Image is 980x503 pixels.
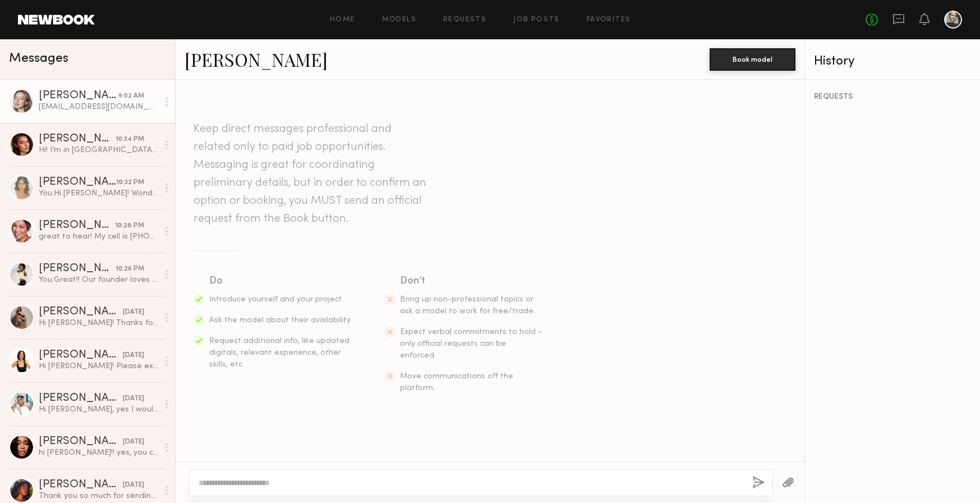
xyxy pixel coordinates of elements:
button: Book model [710,48,795,71]
span: Ask the model about their availability. [209,317,352,324]
span: Messages [9,52,68,65]
a: Requests [443,16,486,24]
span: Expect verbal commitments to hold - only official requests can be enforced. [400,328,542,359]
div: Hi! I’m in [GEOGRAPHIC_DATA] until [DATE], let me know if any other dates works besides the 19th🙌🏻 [39,145,158,156]
div: REQUESTS [814,93,971,101]
div: Hi [PERSON_NAME]! Thanks for reaching out! :) I’m available as of now but waiting to hear back fr... [39,318,158,328]
div: Do [209,273,353,289]
div: [DATE] [123,307,144,318]
div: [EMAIL_ADDRESS][DOMAIN_NAME] [PHONE_NUMBER] [39,102,158,112]
span: Bring up non-professional topics or ask a model to work for free/trade. [400,296,535,315]
div: [PERSON_NAME] [39,393,123,404]
div: [PERSON_NAME] [39,220,115,231]
div: [PERSON_NAME] [39,90,118,102]
div: 10:32 PM [116,177,144,188]
a: [PERSON_NAME] [185,47,328,71]
div: [DATE] [123,350,144,361]
a: Book model [710,54,795,63]
div: great to hear! My cell is [PHONE_NUMBER] and email is [EMAIL_ADDRESS][DOMAIN_NAME] [39,231,158,242]
div: [DATE] [123,480,144,491]
div: hi [PERSON_NAME]!! yes, you can put my name in [39,447,158,458]
header: Keep direct messages professional and related only to paid job opportunities. Messaging is great ... [194,120,429,228]
div: [DATE] [123,394,144,404]
div: 10:28 PM [115,221,144,231]
div: [DATE] [123,437,144,447]
div: [PERSON_NAME] [39,307,123,318]
div: History [814,55,971,68]
div: Hi [PERSON_NAME], yes I would be available. Thank you! [39,404,158,415]
div: 10:26 PM [116,264,144,275]
div: You: Hi [PERSON_NAME]! Wondering if you're available [DATE] in [GEOGRAPHIC_DATA], ca for a photos... [39,188,158,199]
div: Thank you so much for sending my name in! [39,491,158,501]
div: Hi [PERSON_NAME]! Please excuse my delay. Thank you for reaching out! Yes, I’m currently availabl... [39,361,158,372]
span: Introduce yourself and your project. [209,296,344,303]
a: Favorites [587,16,631,24]
span: Move communications off the platform. [400,373,513,392]
div: [PERSON_NAME] [39,350,123,361]
div: 9:02 AM [118,91,144,102]
div: You: Great!! Our founder loves your look and would love to have you! What's your number/email so ... [39,275,158,285]
a: Models [382,16,416,24]
span: Request additional info, like updated digitals, relevant experience, other skills, etc. [209,337,349,368]
div: [PERSON_NAME] [39,177,116,188]
div: 10:34 PM [116,134,144,145]
div: [PERSON_NAME] [39,479,123,491]
a: Job Posts [513,16,560,24]
a: Home [330,16,355,24]
div: [PERSON_NAME] [39,263,116,275]
div: [PERSON_NAME] [39,436,123,447]
div: [PERSON_NAME] [39,134,116,145]
div: Don’t [400,273,544,289]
